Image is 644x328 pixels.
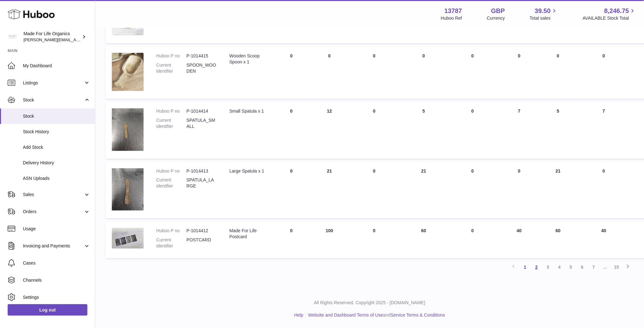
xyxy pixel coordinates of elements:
dd: P-1014414 [186,108,217,115]
a: Website and Dashboard Terms of Use [308,313,383,318]
img: product image [112,168,144,211]
a: 7 [588,262,600,273]
td: 0 [349,102,400,159]
a: 4 [554,262,565,273]
td: 0 [498,162,541,219]
div: Large Spatula x 1 [229,168,266,174]
a: 8,246.75 AVAILABLE Stock Total [583,7,636,21]
a: Service Terms & Conditions [390,313,445,318]
div: Made For Life Postcard [229,228,266,240]
span: Total sales [530,15,558,21]
td: 0 [400,47,448,99]
span: AVAILABLE Stock Total [583,15,636,21]
span: ... [600,262,611,273]
div: Made For Life Organics [24,31,81,43]
span: Stock [23,113,90,119]
span: Invoicing and Payments [23,243,84,249]
a: 3 [542,262,554,273]
dt: Current identifier [156,62,186,74]
dt: Huboo P no [156,108,186,115]
dd: P-1014412 [186,228,217,234]
p: All Rights Reserved. Copyright 2025 - [DOMAIN_NAME] [100,300,639,306]
a: Log out [8,304,87,316]
dt: Huboo P no [156,53,186,59]
span: 0 [471,53,474,58]
div: Small Spatula x 1 [229,108,266,115]
span: 0 [471,109,474,114]
li: and [306,312,445,318]
a: 1 [519,262,531,273]
dt: Current identifier [156,177,186,189]
dd: SPOON_WOODEN [186,62,217,74]
span: [PERSON_NAME][EMAIL_ADDRESS][PERSON_NAME][DOMAIN_NAME] [24,37,161,42]
td: 21 [400,162,448,219]
img: product image [112,53,144,91]
dd: POSTCARD [186,237,217,249]
img: product image [112,228,144,249]
span: 0 [471,169,474,174]
a: 39.50 Total sales [530,7,558,21]
td: 0 [541,47,575,99]
span: ASN Uploads [23,175,90,181]
a: 15 [611,262,622,273]
td: 7 [575,102,632,159]
dd: SPATULA_LARGE [186,177,217,189]
td: 0 [272,162,310,219]
td: 60 [541,222,575,259]
td: 0 [272,222,310,259]
td: 5 [541,102,575,159]
dt: Current identifier [156,237,186,249]
td: 7 [498,102,541,159]
span: Listings [23,80,84,86]
td: 0 [498,47,541,99]
dd: P-1014415 [186,53,217,59]
td: 5 [400,102,448,159]
span: 8,246.75 [604,7,629,15]
dt: Huboo P no [156,228,186,234]
dt: Current identifier [156,118,186,130]
td: 60 [400,222,448,259]
td: 100 [310,222,349,259]
span: Channels [23,277,90,283]
dd: P-1014413 [186,168,217,174]
td: 0 [575,162,632,219]
strong: GBP [491,7,505,15]
td: 12 [310,102,349,159]
span: Usage [23,226,90,232]
span: Orders [23,209,84,215]
td: 0 [310,47,349,99]
div: Wooden Scoop Spoon x 1 [229,53,266,65]
dt: Huboo P no [156,168,186,174]
span: Add Stock [23,144,90,150]
td: 21 [541,162,575,219]
dd: SPATULA_SMALL [186,118,217,130]
span: 39.50 [535,7,551,15]
img: product image [112,108,144,151]
span: Sales [23,192,84,198]
a: 6 [577,262,588,273]
span: Cases [23,260,90,266]
a: 5 [565,262,577,273]
td: 0 [349,47,400,99]
span: My Dashboard [23,63,90,69]
span: Settings [23,294,90,300]
a: 2 [531,262,542,273]
td: 0 [349,222,400,259]
img: geoff.winwood@madeforlifeorganics.com [8,32,17,42]
td: 0 [349,162,400,219]
td: 40 [498,222,541,259]
td: 0 [272,102,310,159]
td: 0 [272,47,310,99]
div: Huboo Ref [441,15,462,21]
span: Delivery History [23,160,90,166]
strong: 13787 [444,7,462,15]
span: Stock [23,97,84,103]
div: Currency [487,15,505,21]
td: 0 [575,47,632,99]
a: Help [294,313,303,318]
span: Stock History [23,129,90,135]
td: 40 [575,222,632,259]
span: 0 [471,228,474,233]
td: 21 [310,162,349,219]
